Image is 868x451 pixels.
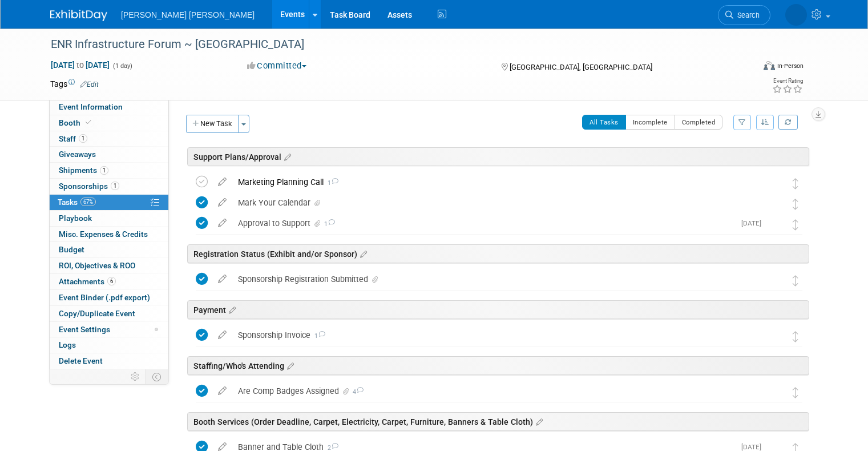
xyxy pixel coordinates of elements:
img: ExhibitDay [50,10,107,21]
span: [DATE] [DATE] [50,60,110,70]
span: Logs [59,340,76,349]
div: Staffing/Who's Attending [187,356,809,375]
img: Kelly Graber [767,176,782,191]
i: Move task [793,178,798,189]
span: 1 [100,166,108,175]
span: ROI, Objectives & ROO [59,261,135,270]
span: Misc. Expenses & Credits [59,229,148,239]
img: Kelly Graber [767,196,782,211]
span: 6 [107,277,116,285]
a: edit [212,198,232,208]
a: Sponsorships1 [50,179,168,194]
a: edit [212,218,232,228]
span: 1 [111,182,119,190]
span: 4 [351,388,364,396]
div: Booth Services (Order Deadline, Carpet, Electricity, Carpet, Furniture, Banners & Table Cloth) [187,412,809,431]
a: Edit sections [357,248,367,259]
button: All Tasks [582,115,626,130]
span: 1 [310,332,325,340]
span: 1 [324,179,338,187]
a: Refresh [778,115,798,130]
span: Giveaways [59,150,96,159]
div: Mark Your Calendar [232,193,744,212]
a: Misc. Expenses & Credits [50,227,168,242]
div: Event Format [692,59,804,76]
span: Search [733,11,760,19]
span: 1 [79,134,87,143]
span: Attachments [59,277,116,286]
a: Event Settings [50,322,168,337]
i: Booth reservation complete [86,119,91,126]
a: Tasks67% [50,195,168,210]
a: edit [212,330,232,340]
a: Event Information [50,99,168,115]
span: [DATE] [741,219,767,227]
img: Kelly Graber [767,217,782,232]
a: Edit sections [533,416,543,427]
img: Kelly Graber [785,4,807,26]
button: Committed [243,60,311,72]
a: ROI, Objectives & ROO [50,258,168,273]
span: to [75,61,86,70]
td: Toggle Event Tabs [146,369,169,384]
a: Delete Event [50,353,168,369]
div: Are Comp Badges Assigned [232,381,744,401]
div: Registration Status (Exhibit and/or Sponsor) [187,244,809,263]
a: Shipments1 [50,163,168,178]
div: In-Person [777,62,804,70]
span: Playbook [59,214,92,223]
span: Sponsorships [59,182,119,191]
span: Event Binder (.pdf export) [59,293,150,302]
td: Tags [50,78,99,90]
a: Search [718,5,770,25]
div: Sponsorship Invoice [232,325,744,345]
i: Move task [793,275,798,286]
span: [PERSON_NAME] [PERSON_NAME] [121,10,255,19]
a: Attachments6 [50,274,168,289]
span: Modified Layout [155,328,158,331]
img: Kelly Graber [767,385,782,400]
a: edit [212,386,232,396]
button: New Task [186,115,239,133]
span: [GEOGRAPHIC_DATA], [GEOGRAPHIC_DATA] [510,63,652,71]
a: Edit sections [226,304,236,315]
div: Event Rating [772,78,803,84]
a: edit [212,274,232,284]
div: Approval to Support [232,214,734,233]
a: edit [212,177,232,187]
span: Budget [59,245,84,254]
img: Format-Inperson.png [764,61,775,70]
a: Giveaways [50,147,168,162]
a: Budget [50,242,168,257]
span: 67% [80,198,96,206]
span: Event Information [59,102,123,111]
a: Playbook [50,211,168,226]
span: Tasks [58,198,96,207]
i: Move task [793,331,798,342]
span: Delete Event [59,356,103,365]
span: Copy/Duplicate Event [59,309,135,318]
span: 1 [322,220,335,228]
span: [DATE] [741,443,767,451]
button: Incomplete [625,115,675,130]
i: Move task [793,199,798,210]
button: Completed [675,115,723,130]
img: Kelly Graber [767,329,782,344]
a: Staff1 [50,131,168,147]
a: Logs [50,337,168,353]
span: Event Settings [59,325,110,334]
div: Marketing Planning Call [232,172,744,192]
a: Edit sections [284,360,294,371]
a: Edit sections [281,151,291,162]
a: Copy/Duplicate Event [50,306,168,321]
a: Event Binder (.pdf export) [50,290,168,305]
span: Booth [59,118,94,127]
div: Sponsorship Registration Submitted [232,269,744,289]
span: (1 day) [112,62,132,70]
div: Payment [187,300,809,319]
i: Move task [793,219,798,230]
td: Personalize Event Tab Strip [126,369,146,384]
i: Move task [793,387,798,398]
a: Booth [50,115,168,131]
a: Edit [80,80,99,88]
